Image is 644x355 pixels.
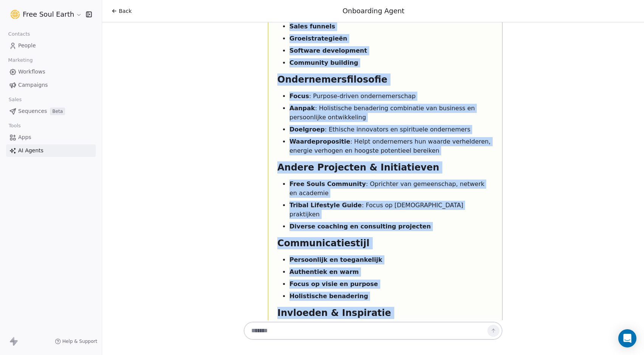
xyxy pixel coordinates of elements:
h2: Invloeden & Inspiratie [277,307,493,319]
a: People [6,39,96,52]
h2: Communicatiestijl [277,237,493,249]
li: : Holistische benadering combinatie van business en persoonlijke ontwikkeling [289,104,493,122]
strong: Doelgroep [289,126,325,133]
strong: Focus op visie en purpose [289,280,378,288]
strong: Tribal Lifestyle Guide [289,202,362,209]
span: Tools [5,120,24,131]
a: Apps [6,131,96,144]
li: : Oprichter van gemeenschap, netwerk en academie [289,180,493,198]
span: Help & Support [62,338,97,344]
img: FSEarth-logo-yellow.png [11,10,20,19]
strong: Holistische benadering [289,292,368,300]
strong: Aanpak [289,105,315,112]
a: Help & Support [55,338,97,344]
a: SequencesBeta [6,105,96,117]
span: Onboarding Agent [342,7,404,15]
span: AI Agents [18,147,44,155]
span: Sequences [18,107,47,115]
strong: Focus [289,92,309,100]
span: Contacts [5,28,33,40]
li: : Helpt ondernemers hun waarde verhelderen, energie verhogen en hoogste potentieel bereiken [289,137,493,155]
li: : Ethische innovators en spirituele ondernemers [289,125,493,134]
button: Free Soul Earth [9,8,81,21]
strong: Groeistrategieën [289,35,347,42]
span: Back [119,7,132,15]
li: : Focus op [DEMOGRAPHIC_DATA] praktijken [289,201,493,219]
a: AI Agents [6,144,96,157]
strong: Persoonlijk en toegankelijk [289,256,382,263]
span: People [18,42,36,50]
strong: Community building [289,59,358,66]
span: Free Soul Earth [23,9,74,19]
strong: Software development [289,47,367,54]
span: Workflows [18,68,45,76]
span: Marketing [5,55,36,66]
h2: Andere Projecten & Initiatieven [277,161,493,174]
a: Workflows [6,66,96,78]
span: Beta [50,108,65,115]
a: Campaigns [6,79,96,91]
span: Apps [18,133,31,141]
span: Campaigns [18,81,48,89]
strong: Free Souls Community [289,180,366,188]
h2: Ondernemersfilosofie [277,74,493,86]
div: Open Intercom Messenger [618,329,636,347]
strong: Waardepropositie [289,138,350,145]
span: Sales [5,94,25,105]
strong: Sales funnels [289,23,335,30]
li: : Purpose-driven ondernemerschap [289,92,493,101]
strong: Authentiek en warm [289,268,359,275]
strong: Diverse coaching en consulting projecten [289,223,431,230]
